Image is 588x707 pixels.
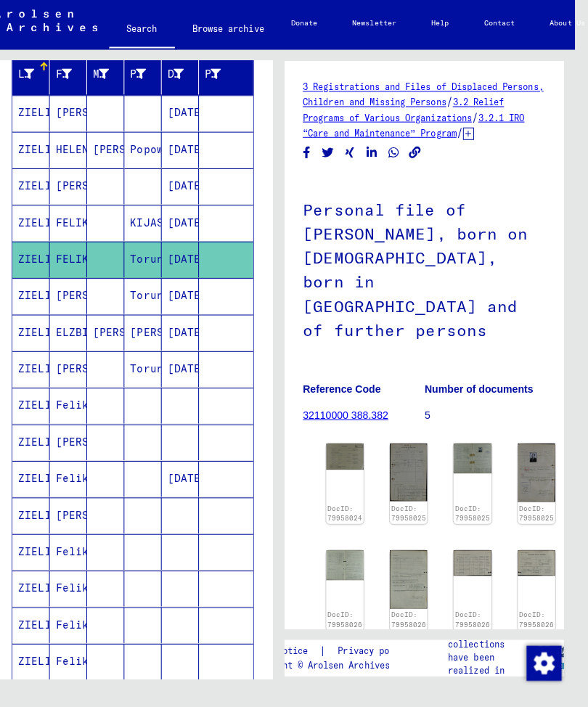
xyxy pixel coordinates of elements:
[247,642,426,657] div: |
[15,97,52,133] mat-cell: ZIELINSKI
[303,409,388,420] a: 32110000 388.382
[326,642,426,657] a: Privacy policy
[15,134,52,169] mat-cell: ZIELINSKI
[163,315,200,351] mat-cell: [DATE]
[15,315,52,351] mat-cell: ZIELINSKI
[15,460,52,496] mat-cell: ZIELINSKI
[326,549,363,578] img: 002.jpg
[126,56,163,97] mat-header-cell: Place of Birth
[163,97,200,133] mat-cell: [DATE]
[126,206,163,242] mat-cell: KIJASZKOWIEC
[299,145,314,163] button: Share on Facebook
[110,15,176,52] a: Search
[89,56,126,97] mat-header-cell: Maiden Name
[94,69,110,84] div: Maiden Name
[326,443,363,469] img: 001.jpg
[52,97,89,133] mat-cell: [PERSON_NAME]
[163,56,200,97] mat-header-cell: Date of Birth
[15,569,52,605] mat-cell: ZIELINSKI
[52,533,89,568] mat-cell: Feliks
[126,242,163,278] mat-cell: Torun
[15,351,52,387] mat-cell: ZIELINSKI
[163,242,200,278] mat-cell: [DATE]
[465,9,531,44] a: Contact
[15,533,52,568] mat-cell: ZIELINSKI
[52,496,89,532] mat-cell: [PERSON_NAME]
[470,113,477,126] span: /
[205,69,221,84] div: Prisoner #
[52,605,89,641] mat-cell: Feliks
[455,128,462,141] span: /
[52,315,89,351] mat-cell: ELZBIETA
[15,424,52,459] mat-cell: ZIELINSKI
[168,69,184,84] div: Date of Birth
[52,351,89,387] mat-cell: [PERSON_NAME]
[126,315,163,351] mat-cell: [PERSON_NAME]
[391,608,425,626] a: DocID: 79958026
[15,242,52,278] mat-cell: ZIELINSKI
[163,351,200,387] mat-cell: [DATE]
[327,608,362,626] a: DocID: 79958026
[391,503,425,521] a: DocID: 79958025
[52,569,89,605] mat-cell: Feliks
[452,549,489,573] img: 004.jpg
[15,496,52,532] mat-cell: ZIELINSKI
[163,134,200,169] mat-cell: [DATE]
[303,83,542,110] a: 3 Registrations and Files of Displaced Persons, Children and Missing Persons
[15,605,52,641] mat-cell: ZIELINSKI
[126,279,163,314] mat-cell: Torun
[52,388,89,423] mat-cell: Feliks
[445,97,452,110] span: /
[303,383,380,395] b: Reference Code
[327,503,362,521] a: DocID: 79958024
[389,549,426,607] img: 003.jpg
[274,9,335,44] a: Donate
[94,65,128,88] div: Maiden Name
[126,134,163,169] mat-cell: Popowo
[320,145,335,163] button: Share on Twitter
[52,424,89,459] mat-cell: [PERSON_NAME]
[452,443,489,472] img: 002.jpg
[516,549,553,573] img: 005.jpg
[15,206,52,242] mat-cell: ZIELINSKI
[389,443,426,500] img: 001.jpg
[163,206,200,242] mat-cell: [DATE]
[52,206,89,242] mat-cell: FELIKS
[15,279,52,314] mat-cell: ZIELINSKI
[163,170,200,205] mat-cell: [DATE]
[364,145,379,163] button: Share on LinkedIn
[413,9,465,44] a: Help
[168,65,203,88] div: Date of Birth
[205,65,240,88] div: Prisoner #
[454,503,489,521] a: DocID: 79958025
[15,170,52,205] mat-cell: ZIELINSKI
[407,145,422,163] button: Copy link
[52,242,89,278] mat-cell: FELIKS
[424,407,544,422] p: 5
[89,315,126,351] mat-cell: [PERSON_NAME]
[385,145,401,163] button: Share on WhatsApp
[52,56,89,97] mat-header-cell: First Name
[516,443,553,500] img: 003.jpg
[200,56,253,97] mat-header-cell: Prisoner #
[525,644,560,679] img: Change consent
[447,649,528,701] p: have been realized in partnership with
[303,177,544,361] h1: Personal file of [PERSON_NAME], born on [DEMOGRAPHIC_DATA], born in [GEOGRAPHIC_DATA] and of furt...
[342,145,357,163] button: Share on Xing
[176,15,282,49] a: Browse archive
[247,657,426,670] p: Copyright © Arolsen Archives, 2021
[131,65,166,88] div: Place of Birth
[424,383,532,395] b: Number of documents
[454,608,489,626] a: DocID: 79958026
[15,56,52,97] mat-header-cell: Last Name
[517,608,552,626] a: DocID: 79958026
[126,351,163,387] mat-cell: Torun
[89,134,126,169] mat-cell: [PERSON_NAME]
[52,460,89,496] mat-cell: Feliks
[15,642,52,677] mat-cell: ZIELINSKI
[20,65,54,88] div: Last Name
[131,69,147,84] div: Place of Birth
[15,388,52,423] mat-cell: ZIELINSKI
[52,170,89,205] mat-cell: [PERSON_NAME]
[52,279,89,314] mat-cell: [PERSON_NAME]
